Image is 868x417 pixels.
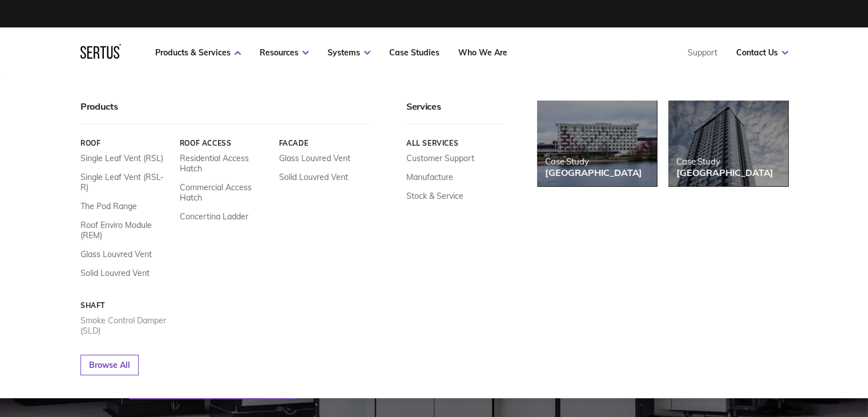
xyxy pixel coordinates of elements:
[80,172,171,193] a: Single Leaf Vent (RSL-R)
[80,201,137,211] a: The Pod Range
[545,156,642,167] div: Case Study
[179,139,270,147] a: Roof Access
[179,153,270,174] a: Residential Access Hatch
[179,211,248,222] a: Concertina Ladder
[676,156,773,167] div: Case Study
[278,172,348,182] a: Solid Louvred Vent
[80,301,171,310] a: Shaft
[80,268,150,278] a: Solid Louvred Vent
[80,315,171,336] a: Smoke Control Damper (SLD)
[736,47,788,58] a: Contact Us
[406,153,474,163] a: Customer Support
[537,101,657,186] a: Case Study[GEOGRAPHIC_DATA]
[155,47,241,58] a: Products & Services
[545,167,642,178] div: [GEOGRAPHIC_DATA]
[80,220,171,240] a: Roof Enviro Module (REM)
[406,191,463,201] a: Stock & Service
[278,153,350,163] a: Glass Louvred Vent
[458,47,507,58] a: Who We Are
[278,139,369,147] a: Facade
[80,101,369,124] div: Products
[80,139,171,147] a: Roof
[80,153,163,163] a: Single Leaf Vent (RSL)
[688,47,717,58] a: Support
[389,47,439,58] a: Case Studies
[676,167,773,178] div: [GEOGRAPHIC_DATA]
[260,47,309,58] a: Resources
[406,101,503,124] div: Services
[80,355,139,375] a: Browse All
[406,139,503,147] a: All services
[406,172,453,182] a: Manufacture
[663,285,868,417] iframe: Chat Widget
[179,182,270,203] a: Commercial Access Hatch
[668,101,788,186] a: Case Study[GEOGRAPHIC_DATA]
[328,47,370,58] a: Systems
[80,249,152,259] a: Glass Louvred Vent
